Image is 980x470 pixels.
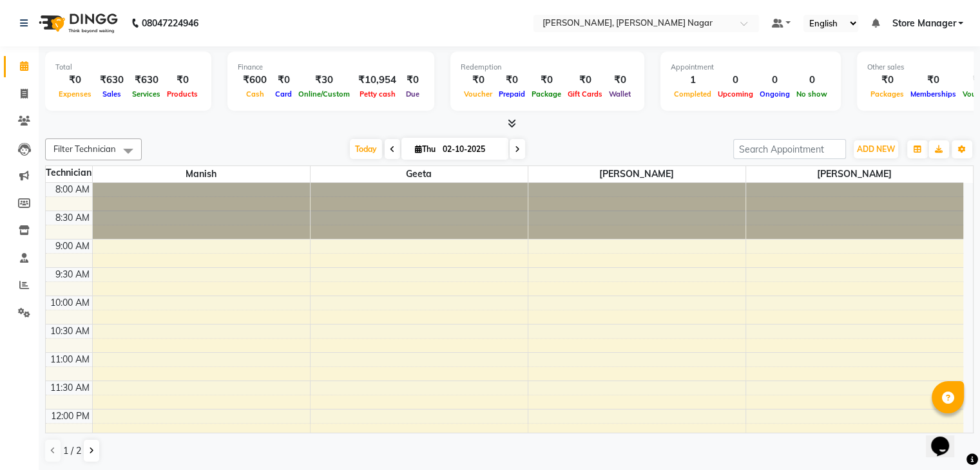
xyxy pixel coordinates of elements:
div: 12:00 PM [48,409,92,423]
span: Ongoing [756,89,793,99]
span: [PERSON_NAME] [528,166,745,182]
span: Online/Custom [295,89,353,99]
span: Package [528,89,564,99]
div: ₹0 [528,73,564,88]
input: Search Appointment [733,139,846,159]
div: 1 [671,73,715,88]
span: [PERSON_NAME] [746,166,964,182]
span: Upcoming [715,89,756,99]
div: ₹0 [55,73,95,88]
span: ADD NEW [857,144,895,154]
div: ₹30 [295,73,353,88]
div: 10:00 AM [48,296,92,310]
iframe: chat widget [926,418,967,457]
div: ₹10,954 [353,73,401,88]
div: ₹0 [401,73,424,88]
span: Completed [671,89,715,99]
span: Memberships [907,89,959,99]
span: Services [129,89,164,99]
div: ₹0 [606,73,634,88]
div: Redemption [461,62,634,73]
div: 8:30 AM [53,211,92,225]
div: 11:00 AM [48,353,92,366]
div: 0 [715,73,756,88]
input: 2025-10-02 [439,140,503,159]
div: 0 [756,73,793,88]
span: 1 / 2 [63,444,81,458]
span: Prepaid [495,89,528,99]
div: Finance [238,62,424,73]
span: Today [350,139,382,159]
div: Appointment [671,62,831,73]
img: logo [33,5,121,41]
span: manish [93,166,310,182]
span: Due [403,89,423,99]
div: ₹0 [495,73,528,88]
span: Products [164,89,201,99]
div: ₹0 [907,73,959,88]
span: Sales [99,89,124,99]
span: Store Manager [892,17,956,30]
div: ₹630 [95,73,129,88]
span: Packages [867,89,907,99]
span: Card [272,89,295,99]
div: ₹0 [164,73,201,88]
span: Thu [412,144,439,154]
span: No show [793,89,831,99]
div: ₹630 [129,73,164,88]
span: Voucher [461,89,495,99]
span: Cash [243,89,267,99]
span: Wallet [606,89,634,99]
div: ₹0 [272,73,295,88]
div: 0 [793,73,831,88]
span: Petty cash [356,89,399,99]
div: Technician [46,166,92,180]
div: ₹600 [238,73,272,88]
div: ₹0 [461,73,495,88]
div: 10:30 AM [48,324,92,338]
span: Gift Cards [564,89,606,99]
span: Expenses [55,89,95,99]
div: 8:00 AM [53,183,92,196]
b: 08047224946 [142,5,198,41]
div: ₹0 [867,73,907,88]
div: 11:30 AM [48,381,92,395]
div: ₹0 [564,73,606,88]
div: 9:00 AM [53,240,92,253]
div: 9:30 AM [53,268,92,281]
div: Total [55,62,201,73]
span: Filter Technician [53,144,116,154]
span: geeta [311,166,528,182]
button: ADD NEW [854,140,898,158]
